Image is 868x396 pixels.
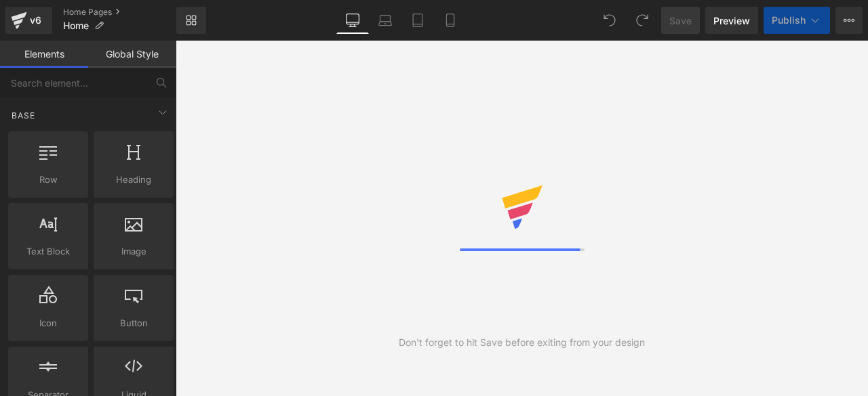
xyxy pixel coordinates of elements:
[63,7,176,18] a: Home Pages
[629,7,656,34] button: Redo
[5,7,52,34] a: v6
[434,7,467,34] a: Mobile
[835,7,863,34] button: More
[98,173,170,187] span: Heading
[399,335,645,350] div: Don't forget to hit Save before exiting from your design
[98,244,170,259] span: Image
[176,7,206,34] a: New Library
[63,20,89,31] span: Home
[713,14,750,28] span: Preview
[12,173,84,187] span: Row
[12,316,84,330] span: Icon
[705,7,758,34] a: Preview
[10,109,37,122] span: Base
[336,7,369,34] a: Desktop
[764,7,830,34] button: Publish
[772,15,806,26] span: Publish
[88,41,176,68] a: Global Style
[401,7,434,34] a: Tablet
[596,7,623,34] button: Undo
[27,12,44,29] div: v6
[98,316,170,330] span: Button
[12,244,84,259] span: Text Block
[369,7,401,34] a: Laptop
[669,14,692,28] span: Save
